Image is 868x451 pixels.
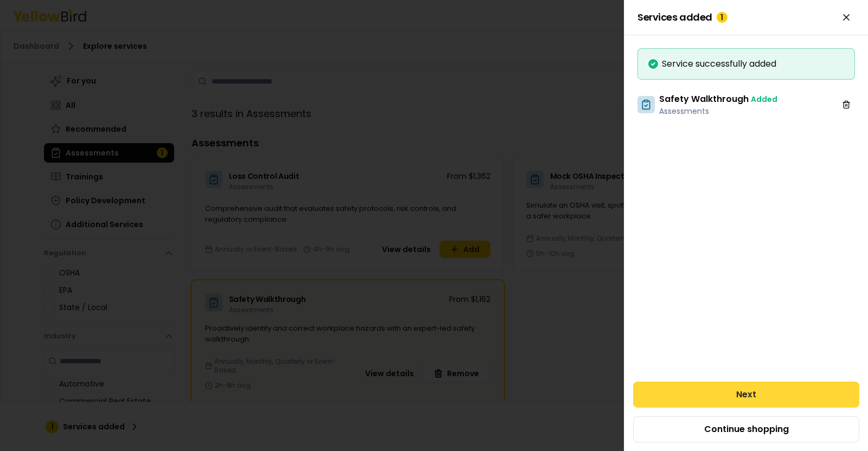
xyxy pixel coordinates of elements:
button: Continue shopping [633,416,859,442]
span: Added [751,94,777,105]
div: Service successfully added [647,57,846,70]
span: Services added [637,12,727,23]
button: Close [838,9,855,26]
div: 1 [717,12,727,23]
h3: Safety Walkthrough [659,93,777,106]
p: Assessments [659,106,777,117]
button: Next [633,382,859,408]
